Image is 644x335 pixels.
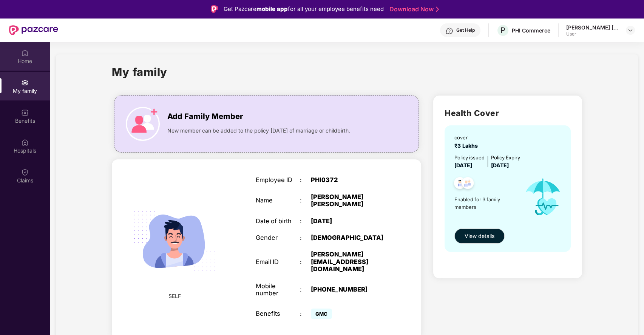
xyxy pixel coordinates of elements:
[224,5,384,14] div: Get Pazcare for all your employee benefits need
[436,5,439,13] img: Stroke
[454,142,481,149] span: ₹3 Lakhs
[512,27,550,34] div: PHI Commerce
[446,27,453,35] img: svg+xml;base64,PHN2ZyBpZD0iSGVscC0zMngzMiIgeG1sbnM9Imh0dHA6Ly93d3cudzMub3JnLzIwMDAvc3ZnIiB3aWR0aD...
[300,286,311,293] div: :
[465,232,494,240] span: View details
[167,111,243,122] span: Add Family Member
[256,258,300,266] div: Email ID
[311,309,332,319] span: GMC
[256,218,300,225] div: Date of birth
[256,197,300,204] div: Name
[389,5,437,13] a: Download Now
[491,154,520,161] div: Policy Expiry
[500,26,505,35] span: P
[311,286,388,293] div: [PHONE_NUMBER]
[445,107,570,119] h2: Health Cover
[167,127,350,135] span: New member can be added to the policy [DATE] of marriage or childbirth.
[300,234,311,241] div: :
[256,283,300,297] div: Mobile number
[311,218,388,225] div: [DATE]
[566,24,619,31] div: [PERSON_NAME] [PERSON_NAME]
[311,176,388,184] div: PHI0372
[21,168,29,176] img: svg+xml;base64,PHN2ZyBpZD0iQ2xhaW0iIHhtbG5zPSJodHRwOi8vd3d3LnczLm9yZy8yMDAwL3N2ZyIgd2lkdGg9IjIwIi...
[300,218,311,225] div: :
[256,234,300,241] div: Gender
[21,109,29,116] img: svg+xml;base64,PHN2ZyBpZD0iQmVuZWZpdHMiIHhtbG5zPSJodHRwOi8vd3d3LnczLm9yZy8yMDAwL3N2ZyIgd2lkdGg9Ij...
[311,193,388,208] div: [PERSON_NAME] [PERSON_NAME]
[454,134,481,141] div: cover
[300,258,311,266] div: :
[256,310,300,317] div: Benefits
[451,175,469,193] img: svg+xml;base64,PHN2ZyB4bWxucz0iaHR0cDovL3d3dy53My5vcmcvMjAwMC9zdmciIHdpZHRoPSI0OC45NDMiIGhlaWdodD...
[126,107,160,141] img: icon
[9,25,58,35] img: New Pazcare Logo
[300,176,311,184] div: :
[566,31,619,37] div: User
[21,139,29,146] img: svg+xml;base64,PHN2ZyBpZD0iSG9zcGl0YWxzIiB4bWxucz0iaHR0cDovL3d3dy53My5vcmcvMjAwMC9zdmciIHdpZHRoPS...
[112,63,167,80] h1: My family
[21,49,29,57] img: svg+xml;base64,PHN2ZyBpZD0iSG9tZSIgeG1sbnM9Imh0dHA6Ly93d3cudzMub3JnLzIwMDAvc3ZnIiB3aWR0aD0iMjAiIG...
[454,154,485,161] div: Policy issued
[21,79,29,86] img: svg+xml;base64,PHN2ZyB3aWR0aD0iMjAiIGhlaWdodD0iMjAiIHZpZXdCb3g9IjAgMCAyMCAyMCIgZmlsbD0ibm9uZSIgeG...
[168,292,181,300] span: SELF
[311,251,388,273] div: [PERSON_NAME][EMAIL_ADDRESS][DOMAIN_NAME]
[300,310,311,317] div: :
[300,197,311,204] div: :
[211,5,218,13] img: Logo
[311,234,388,241] div: [DEMOGRAPHIC_DATA]
[454,162,472,168] span: [DATE]
[256,5,288,12] strong: mobile app
[459,175,477,193] img: svg+xml;base64,PHN2ZyB4bWxucz0iaHR0cDovL3d3dy53My5vcmcvMjAwMC9zdmciIHdpZHRoPSI0OC45NDMiIGhlaWdodD...
[454,228,505,244] button: View details
[627,27,633,33] img: svg+xml;base64,PHN2ZyBpZD0iRHJvcGRvd24tMzJ4MzIiIHhtbG5zPSJodHRwOi8vd3d3LnczLm9yZy8yMDAwL3N2ZyIgd2...
[454,196,517,211] span: Enabled for 3 family members
[517,170,569,225] img: icon
[124,190,225,292] img: svg+xml;base64,PHN2ZyB4bWxucz0iaHR0cDovL3d3dy53My5vcmcvMjAwMC9zdmciIHdpZHRoPSIyMjQiIGhlaWdodD0iMT...
[256,176,300,184] div: Employee ID
[456,27,475,33] div: Get Help
[491,162,509,168] span: [DATE]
